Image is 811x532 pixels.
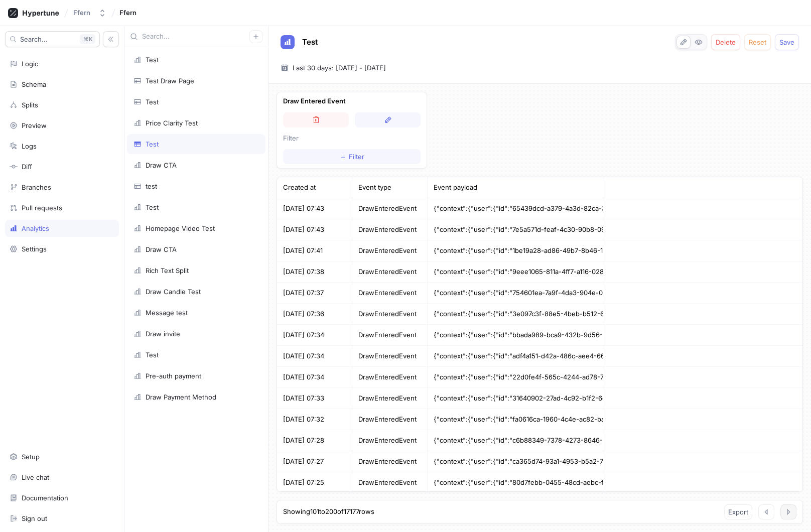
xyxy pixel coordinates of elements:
[724,504,752,519] button: Export
[22,101,38,109] div: Splits
[146,309,188,317] div: Message test
[749,39,766,45] span: Reset
[349,154,364,160] span: Filter
[352,472,428,493] div: DrawEnteredEvent
[428,261,603,283] div: {"context":{"user":{"id":"9eee1065-811a-4ff7-a116-028397e6a91f","anonId":"94888e06-02a0-4ee8-ad2a...
[277,261,352,283] div: [DATE] 07:38
[146,119,198,127] div: Price Clarity Test
[728,509,748,515] span: Export
[22,204,62,212] div: Pull requests
[277,388,352,409] div: [DATE] 07:33
[428,198,603,219] div: {"context":{"user":{"id":"65439dcd-a379-4a3d-82ca-3d7af8e4fd42","anonId":"60e84bd3-a3d7-443b-95a6...
[352,430,428,451] div: DrawEnteredEvent
[277,430,352,451] div: [DATE] 07:28
[146,161,177,169] div: Draw CTA
[340,154,346,160] span: ＋
[352,388,428,409] div: DrawEnteredEvent
[283,96,421,106] p: Draw Entered Event
[146,98,159,106] div: Test
[142,32,249,42] input: Search...
[428,240,603,261] div: {"context":{"user":{"id":"1be19a28-ad86-49b7-8b46-1e7e476a5f81","anonId":"a7085088-472f-4997-9682...
[146,56,159,64] div: Test
[146,182,157,190] div: test
[22,494,68,502] div: Documentation
[277,177,352,198] div: Created at
[352,283,428,304] div: DrawEnteredEvent
[352,261,428,283] div: DrawEnteredEvent
[283,507,374,517] div: Showing 101 to 200 of 17177 rows
[352,219,428,240] div: DrawEnteredEvent
[22,183,51,191] div: Branches
[744,34,771,50] button: Reset
[428,219,603,240] div: {"context":{"user":{"id":"7e5a571d-feaf-4c30-90b8-09d618081c26","anonId":"a4cf4597-506e-4ead-89c0...
[22,514,47,522] div: Sign out
[293,63,386,73] span: Last 30 days: [DATE] - [DATE]
[22,121,47,129] div: Preview
[69,5,110,21] button: Ffern
[80,34,95,44] div: K
[352,451,428,472] div: DrawEnteredEvent
[716,39,736,45] span: Delete
[22,224,49,232] div: Analytics
[428,304,603,325] div: {"context":{"user":{"id":"3e097c3f-88e5-4beb-b512-653a5b982f6c","anonId":"9edef2f8-47e8-4fc5-8012...
[352,177,428,198] div: Event type
[277,451,352,472] div: [DATE] 07:27
[22,473,49,481] div: Live chat
[283,134,421,144] p: Filter
[146,203,159,211] div: Test
[428,283,603,304] div: {"context":{"user":{"id":"754601ea-7a9f-4da3-904e-09b125908495","anonId":"7e45ac8a-99c6-4754-ae7d...
[277,409,352,430] div: [DATE] 07:32
[779,39,794,45] span: Save
[22,142,37,150] div: Logs
[277,283,352,304] div: [DATE] 07:37
[352,198,428,219] div: DrawEnteredEvent
[352,304,428,325] div: DrawEnteredEvent
[277,304,352,325] div: [DATE] 07:36
[277,325,352,346] div: [DATE] 07:34
[277,240,352,261] div: [DATE] 07:41
[119,9,137,16] span: Ffern
[352,240,428,261] div: DrawEnteredEvent
[146,372,201,380] div: Pre-auth payment
[5,31,100,47] button: Search...K
[277,367,352,388] div: [DATE] 07:34
[428,367,603,388] div: {"context":{"user":{"id":"22d0fe4f-565c-4244-ad78-7bf1e96c7182","anonId":"81e6c6c5-9265-4c84-8bd7...
[352,409,428,430] div: DrawEnteredEvent
[283,149,421,164] button: ＋Filter
[277,346,352,367] div: [DATE] 07:34
[428,472,603,493] div: {"context":{"user":{"id":"80d7febb-0455-48cd-aebc-f26c38b04773","anonId":"ac79868c-234a-4560-8270...
[22,60,38,68] div: Logic
[428,409,603,430] div: {"context":{"user":{"id":"fa0616ca-1960-4c4e-ac82-bac89987bd42","anonId":"cddbd141-905f-452a-9b37...
[428,430,603,451] div: {"context":{"user":{"id":"c6b88349-7378-4273-8646-78ce7c09bec3","anonId":"30ddc850-0360-4f55-9bb1...
[775,34,799,50] button: Save
[277,198,352,219] div: [DATE] 07:43
[428,388,603,409] div: {"context":{"user":{"id":"31640902-27ad-4c92-b1f2-6de41beb3904","anonId":"c09be177-e3af-472f-8550...
[428,346,603,367] div: {"context":{"user":{"id":"adf4a151-d42a-486c-aee4-66b9afbc05d1","anonId":"08db71af-62c2-423b-b39b...
[146,140,159,148] div: Test
[711,34,740,50] button: Delete
[352,367,428,388] div: DrawEnteredEvent
[20,36,48,42] span: Search...
[73,9,90,17] div: Ffern
[352,346,428,367] div: DrawEnteredEvent
[146,267,189,275] div: Rich Text Split
[146,245,177,253] div: Draw CTA
[146,393,216,401] div: Draw Payment Method
[22,80,46,88] div: Schema
[428,325,603,346] div: {"context":{"user":{"id":"bbada989-bca9-432b-9d56-08673cfe51a6","anonId":"4cbcd396-2c10-44e1-ae03...
[302,38,318,46] span: Test
[146,288,201,296] div: Draw Candle Test
[5,489,119,506] a: Documentation
[146,351,159,359] div: Test
[146,224,215,232] div: Homepage Video Test
[428,177,603,198] div: Event payload
[428,451,603,472] div: {"context":{"user":{"id":"ca365d74-93a1-4953-b5a2-75f073135333","anonId":"89fe54e5-32f2-46d5-8a00...
[146,77,194,85] div: Test Draw Page
[22,245,47,253] div: Settings
[277,219,352,240] div: [DATE] 07:43
[22,453,40,461] div: Setup
[352,325,428,346] div: DrawEnteredEvent
[146,330,180,338] div: Draw invite
[22,163,32,171] div: Diff
[277,472,352,493] div: [DATE] 07:25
